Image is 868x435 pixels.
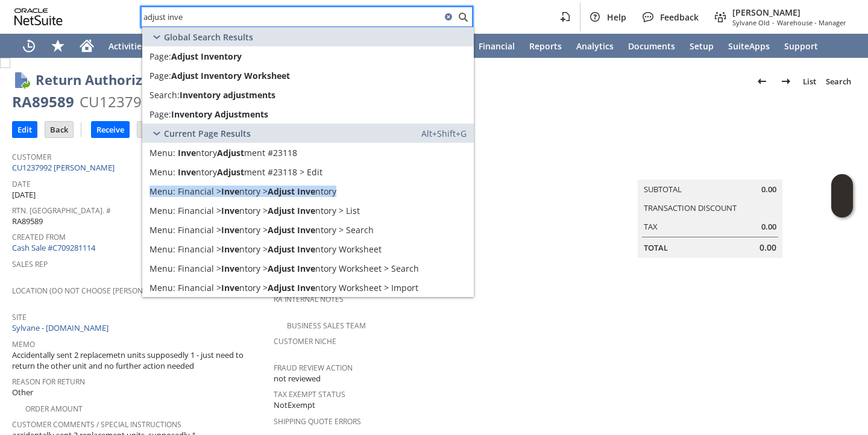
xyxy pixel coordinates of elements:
[12,232,66,242] a: Created From
[682,34,721,58] a: Setup
[660,11,699,23] span: Feedback
[644,242,668,253] a: Total
[196,166,217,178] span: ntory
[772,18,775,27] span: -
[43,34,72,58] div: Shortcuts
[644,221,658,232] a: Tax
[142,181,474,201] a: Adjust Inventory
[221,186,239,197] span: Inve
[217,166,244,178] span: Adjust
[644,184,682,195] a: Subtotal
[315,263,419,274] span: ntory Worksheet > Search
[297,205,315,216] span: Inve
[142,46,474,66] a: Page:Adjust Inventory
[142,104,474,124] a: Page:Inventory Adjustments
[274,373,321,384] span: not reviewed
[761,184,776,195] span: 0.00
[221,224,239,236] span: Inve
[142,162,474,181] a: Edit
[178,263,221,274] span: Financial >
[171,108,268,120] span: Inventory Adjustments
[12,339,35,349] a: Memo
[137,122,174,137] input: Refund
[522,34,569,58] a: Reports
[732,7,846,18] span: [PERSON_NAME]
[221,205,239,216] span: Inve
[221,282,239,293] span: Inve
[142,239,474,258] a: Adjust Inventory Worksheet
[149,243,175,255] span: Menu:
[178,147,196,158] span: Inve
[244,166,322,178] span: ment #23118 > Edit
[297,186,315,197] span: Inve
[196,147,217,158] span: ntory
[274,399,315,411] span: NotExempt
[178,166,196,178] span: Inve
[821,72,856,91] a: Search
[690,40,714,52] span: Setup
[12,387,33,398] span: Other
[831,196,853,218] span: Oracle Guided Learning Widget. To move around, please hold and drag
[274,363,353,373] a: Fraud Review Action
[779,74,793,89] img: Next
[268,205,295,216] span: Adjust
[456,10,470,24] svg: Search
[268,224,295,236] span: Adjust
[149,282,175,293] span: Menu:
[621,34,682,58] a: Documents
[12,312,27,322] a: Site
[92,122,129,137] input: Receive
[14,34,43,58] a: Recent Records
[149,166,175,178] span: Menu:
[142,10,441,24] input: Search
[777,34,825,58] a: Support
[12,216,43,227] span: RA89589
[638,160,782,180] caption: Summary
[12,349,268,372] span: Accidentally sent 2 replacemetn units supposedly 1 - just need to return the other unit and no fu...
[142,258,474,278] a: Search
[274,389,345,399] a: Tax Exempt Status
[178,205,221,216] span: Financial >
[529,40,562,52] span: Reports
[721,34,777,58] a: SuiteApps
[22,39,36,53] svg: Recent Records
[12,152,51,162] a: Customer
[149,147,175,158] span: Menu:
[315,282,418,293] span: ntory Worksheet > Import
[101,34,153,58] a: Activities
[315,224,374,236] span: ntory > Search
[239,263,268,274] span: ntory >
[12,242,95,253] a: Cash Sale #C709281114
[80,92,275,111] div: CU1237992 [PERSON_NAME]
[297,224,315,236] span: Inve
[274,416,361,427] a: Shipping Quote Errors
[221,243,239,255] span: Inve
[13,122,37,137] input: Edit
[268,186,295,197] span: Adjust
[297,243,315,255] span: Inve
[178,224,221,236] span: Financial >
[142,201,474,220] a: List
[728,40,770,52] span: SuiteApps
[36,70,177,90] h1: Return Authorization
[297,263,315,274] span: Inve
[798,72,821,91] a: List
[51,39,65,53] svg: Shortcuts
[239,243,268,255] span: ntory >
[142,85,474,104] a: Search:Inventory adjustmentsEdit:
[239,205,268,216] span: ntory >
[644,202,737,213] a: Transaction Discount
[315,243,382,255] span: ntory Worksheet
[178,282,221,293] span: Financial >
[149,186,175,197] span: Menu:
[180,89,275,101] span: Inventory adjustments
[12,377,85,387] a: Reason For Return
[80,39,94,53] svg: Home
[221,263,239,274] span: Inve
[142,278,474,297] a: Import
[421,128,467,139] span: Alt+Shift+G
[12,322,112,333] a: Sylvane - [DOMAIN_NAME]
[315,186,336,197] span: ntory
[732,18,770,27] span: Sylvane Old
[45,122,73,137] input: Back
